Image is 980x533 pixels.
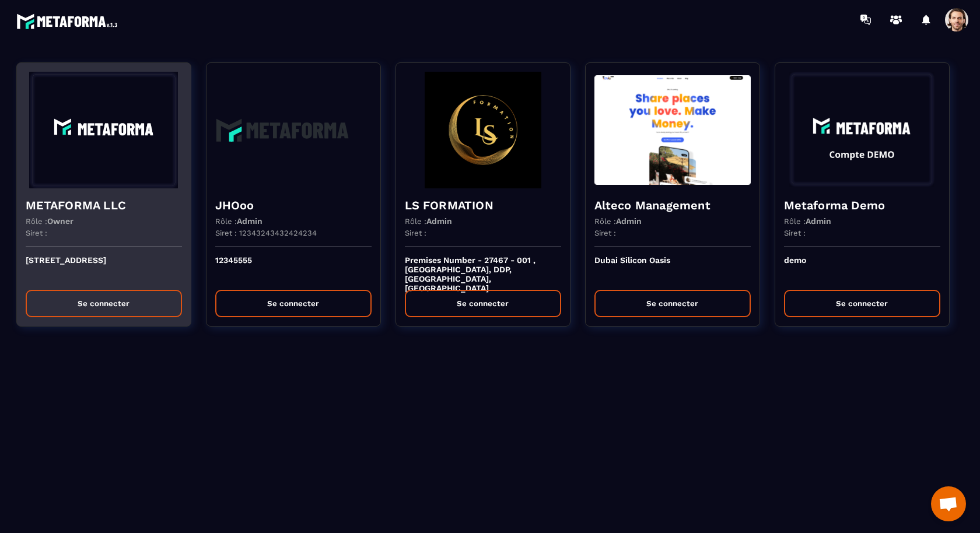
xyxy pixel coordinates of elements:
[215,255,372,281] p: 12345555
[47,216,73,226] span: Owner
[26,72,182,188] img: funnel-background
[405,197,561,213] h4: LS FORMATION
[215,197,372,213] h4: JHOoo
[931,486,966,521] div: Ouvrir le chat
[594,255,751,281] p: Dubai Silicon Oasis
[426,216,452,226] span: Admin
[215,290,372,317] button: Se connecter
[405,290,561,317] button: Se connecter
[594,290,751,317] button: Se connecter
[594,197,751,213] h4: Alteco Management
[784,290,940,317] button: Se connecter
[784,229,806,237] p: Siret :
[237,216,262,226] span: Admin
[594,229,616,237] p: Siret :
[16,10,121,32] img: logo
[594,72,751,188] img: funnel-background
[405,216,452,226] p: Rôle :
[616,216,642,226] span: Admin
[405,255,561,281] p: Premises Number - 27467 - 001 , [GEOGRAPHIC_DATA], DDP, [GEOGRAPHIC_DATA], [GEOGRAPHIC_DATA]
[26,229,47,237] p: Siret :
[405,229,426,237] p: Siret :
[215,216,262,226] p: Rôle :
[405,72,561,188] img: funnel-background
[784,197,940,213] h4: Metaforma Demo
[784,72,940,188] img: funnel-background
[806,216,831,226] span: Admin
[26,290,182,317] button: Se connecter
[26,216,73,226] p: Rôle :
[215,229,317,237] p: Siret : 12343243432424234
[26,197,182,213] h4: METAFORMA LLC
[215,72,372,188] img: funnel-background
[784,255,940,281] p: demo
[26,255,182,281] p: [STREET_ADDRESS]
[784,216,831,226] p: Rôle :
[594,216,642,226] p: Rôle :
